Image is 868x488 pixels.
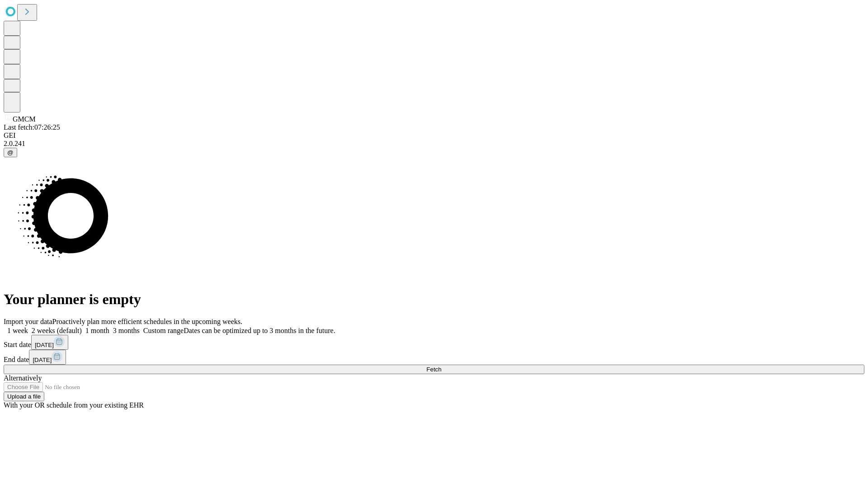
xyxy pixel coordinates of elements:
[4,374,42,382] span: Alternatively
[52,318,242,325] span: Proactively plan more efficient schedules in the upcoming weeks.
[13,115,36,123] span: GMCM
[33,357,52,363] span: [DATE]
[7,149,14,156] span: @
[7,327,28,334] span: 1 week
[4,148,17,157] button: @
[4,291,864,308] h1: Your planner is empty
[29,350,66,365] button: [DATE]
[4,365,864,374] button: Fetch
[4,392,44,401] button: Upload a file
[143,327,184,334] span: Custom range
[32,327,82,334] span: 2 weeks (default)
[35,342,54,348] span: [DATE]
[4,350,864,365] div: End date
[4,318,52,325] span: Import your data
[184,327,335,334] span: Dates can be optimized up to 3 months in the future.
[4,140,864,148] div: 2.0.241
[426,366,441,373] span: Fetch
[4,123,60,131] span: Last fetch: 07:26:25
[113,327,140,334] span: 3 months
[4,335,864,350] div: Start date
[4,401,144,409] span: With your OR schedule from your existing EHR
[4,131,864,140] div: GEI
[85,327,109,334] span: 1 month
[31,335,68,350] button: [DATE]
